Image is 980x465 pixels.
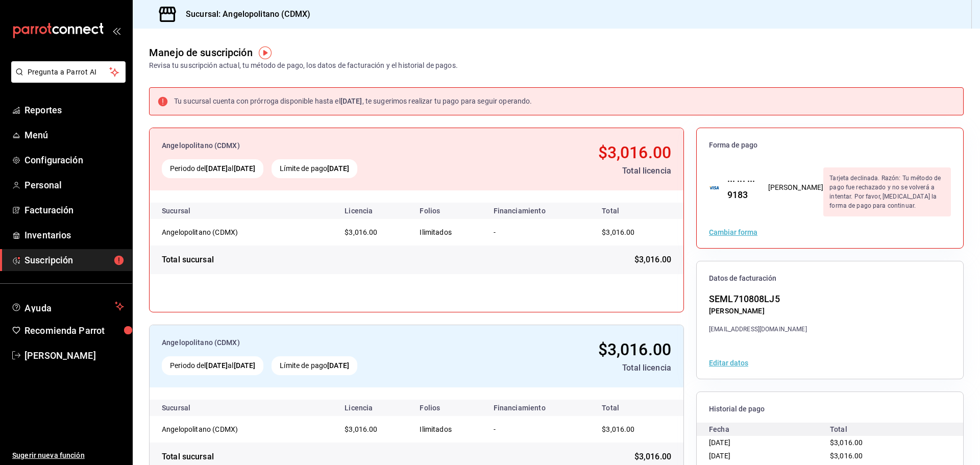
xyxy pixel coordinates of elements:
th: Folios [411,203,485,219]
div: Total [830,423,951,436]
th: Financiamiento [485,203,590,219]
span: Datos de facturación [709,274,951,283]
a: Pregunta a Parrot AI [7,74,126,85]
span: $3,016.00 [345,228,377,236]
span: Reportes [24,103,124,117]
strong: [DATE] [206,361,228,370]
span: Sugerir nueva función [12,450,124,461]
button: Pregunta a Parrot AI [11,61,126,83]
strong: [DATE] [327,164,349,173]
span: Suscripción [24,253,124,267]
span: $3,016.00 [598,143,671,162]
span: $3,016.00 [602,425,634,433]
div: Límite de pago [272,159,357,178]
span: $3,016.00 [602,228,634,236]
span: Facturación [24,203,124,217]
div: Angelopolitano (CDMX) [162,140,474,151]
div: [EMAIL_ADDRESS][DOMAIN_NAME] [709,325,807,334]
th: Licencia [336,400,411,416]
div: Periodo del al [162,356,263,375]
th: Total [590,203,683,219]
span: Pregunta a Parrot AI [28,67,110,78]
span: Configuración [24,153,124,167]
span: Forma de pago [709,140,951,150]
span: Ayuda [24,300,111,312]
div: Total sucursal [162,451,214,463]
div: [DATE] [709,449,830,462]
div: Revisa tu suscripción actual, tu método de pago, los datos de facturación y el historial de pagos. [149,60,458,71]
span: $3,016.00 [634,451,671,463]
div: ··· ··· ··· 9183 [719,174,756,202]
div: Total sucursal [162,254,214,266]
span: Historial de pago [709,404,951,414]
span: $3,016.00 [345,425,377,433]
button: Cambiar forma [709,229,757,236]
span: [PERSON_NAME] [24,349,124,362]
strong: [DATE] [327,361,349,370]
th: Licencia [336,203,411,219]
div: SEML710808LJ5 [709,292,807,306]
th: Financiamiento [485,400,590,416]
span: $3,016.00 [634,254,671,266]
th: Total [590,400,683,416]
div: Tu sucursal cuenta con prórroga disponible hasta el , te sugerimos realizar tu pago para seguir o... [174,96,532,107]
div: Angelopolitano (CDMX) [162,227,264,237]
img: Tooltip marker [259,46,272,59]
span: $3,016.00 [830,452,863,460]
div: [PERSON_NAME] [768,182,824,193]
div: Angelopolitano (CDMX) [162,424,264,434]
div: Angelopolitano (CDMX) [162,337,474,348]
span: Recomienda Parrot [24,324,124,337]
button: Editar datos [709,359,748,366]
span: Menú [24,128,124,142]
th: Folios [411,400,485,416]
div: Periodo del al [162,159,263,178]
div: [PERSON_NAME] [709,306,807,316]
td: - [485,219,590,246]
div: Sucursal [162,404,218,412]
h3: Sucursal: Angelopolitano (CDMX) [178,8,310,20]
strong: [DATE] [206,164,228,173]
td: - [485,416,590,443]
span: Personal [24,178,124,192]
td: Ilimitados [411,416,485,443]
span: Inventarios [24,228,124,242]
div: Tarjeta declinada. Razón: Tu método de pago fue rechazado y no se volverá a intentar. Por favor, ... [823,167,951,216]
div: Total licencia [482,165,671,177]
div: Sucursal [162,207,218,215]
strong: [DATE] [340,97,362,105]
span: $3,016.00 [830,438,863,447]
span: $3,016.00 [598,340,671,359]
div: Total licencia [482,362,671,374]
div: Fecha [709,423,830,436]
td: Ilimitados [411,219,485,246]
button: open_drawer_menu [112,27,120,35]
div: Manejo de suscripción [149,45,253,60]
div: [DATE] [709,436,830,449]
div: Límite de pago [272,356,357,375]
strong: [DATE] [234,361,256,370]
strong: [DATE] [234,164,256,173]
